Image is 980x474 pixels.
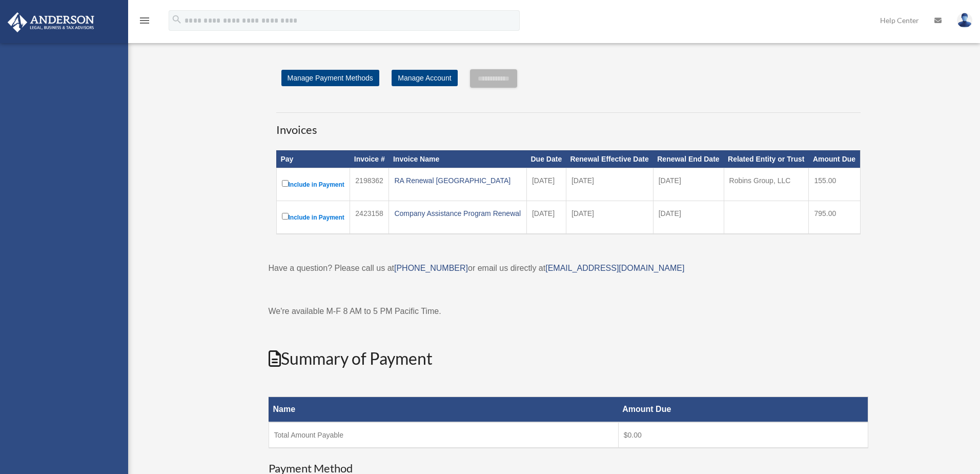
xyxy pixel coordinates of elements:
td: Total Amount Payable [269,422,618,448]
td: [DATE] [653,168,724,201]
td: 795.00 [809,201,860,234]
td: 2423158 [350,201,389,234]
p: We're available M-F 8 AM to 5 PM Pacific Time. [269,304,868,319]
th: Amount Due [809,150,860,168]
a: menu [138,18,151,27]
i: search [171,14,182,25]
img: Anderson Advisors Platinum Portal [5,12,97,32]
td: $0.00 [618,422,868,448]
label: Include in Payment [282,211,345,224]
td: 2198362 [350,168,389,201]
td: [DATE] [653,201,724,234]
input: Include in Payment [282,213,289,220]
h2: Summary of Payment [269,347,868,370]
th: Renewal Effective Date [566,150,653,168]
td: [DATE] [526,168,566,201]
th: Invoice Name [389,150,527,168]
th: Pay [276,150,350,168]
i: menu [138,14,151,27]
td: [DATE] [526,201,566,234]
th: Renewal End Date [653,150,724,168]
p: Have a question? Please call us at or email us directly at [269,261,868,275]
th: Due Date [526,150,566,168]
a: Manage Payment Methods [281,70,379,86]
td: Robins Group, LLC [724,168,809,201]
img: User Pic [957,13,972,28]
td: 155.00 [809,168,860,201]
th: Related Entity or Trust [724,150,809,168]
input: Include in Payment [282,180,289,187]
a: [PHONE_NUMBER] [394,264,468,272]
td: [DATE] [566,168,653,201]
h3: Invoices [276,112,861,138]
a: [EMAIL_ADDRESS][DOMAIN_NAME] [545,264,684,272]
th: Name [269,397,618,423]
label: Include in Payment [282,178,345,191]
th: Amount Due [618,397,868,423]
td: [DATE] [566,201,653,234]
a: Manage Account [392,70,457,86]
th: Invoice # [350,150,389,168]
div: Company Assistance Program Renewal [394,206,521,221]
div: RA Renewal [GEOGRAPHIC_DATA] [394,173,521,188]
